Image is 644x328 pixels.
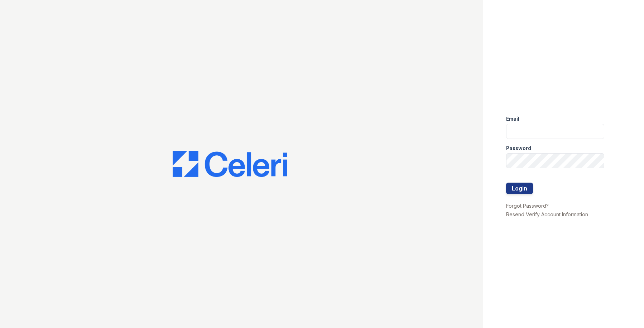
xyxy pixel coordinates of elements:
[506,183,533,194] button: Login
[506,203,549,209] a: Forgot Password?
[506,211,588,217] a: Resend Verify Account Information
[173,151,287,177] img: CE_Logo_Blue-a8612792a0a2168367f1c8372b55b34899dd931a85d93a1a3d3e32e68fde9ad4.png
[506,145,531,152] label: Password
[506,115,519,122] label: Email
